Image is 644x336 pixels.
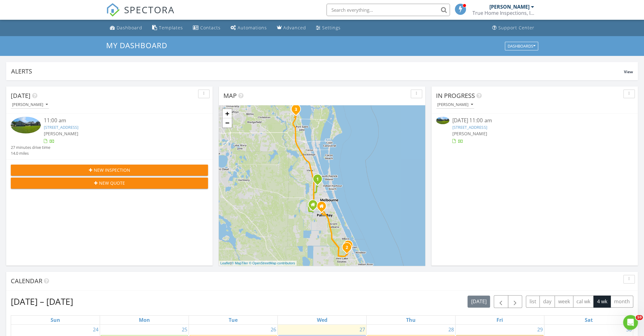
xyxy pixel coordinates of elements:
[610,296,633,308] button: month
[269,325,277,334] a: Go to August 26, 2025
[322,206,325,210] div: 596 Delmonico St NE, Palm Bay FL 32907
[228,22,269,34] a: Automations (Basic)
[295,107,297,112] i: 3
[573,296,594,308] button: cal wk
[11,117,41,133] img: 9321721%2Fcover_photos%2FtHcIQUE8Tlh08bgLBDXC%2Fsmall.jpg
[117,25,142,31] div: Dashboard
[316,177,319,182] i: 1
[526,296,540,308] button: list
[452,117,617,124] div: [DATE] 11:00 am
[12,103,48,107] div: [PERSON_NAME]
[452,124,487,130] a: [STREET_ADDRESS]
[49,316,61,324] a: Sunday
[219,261,297,266] div: |
[490,22,537,34] a: Support Center
[11,145,50,150] div: 27 minutes drive time
[536,325,544,334] a: Go to August 29, 2025
[447,325,455,334] a: Go to August 28, 2025
[200,25,221,31] div: Contacts
[222,118,232,128] a: Zoom out
[314,22,343,34] a: Settings
[11,295,73,308] h2: [DATE] – [DATE]
[346,246,348,250] i: 2
[94,167,130,173] span: New Inspection
[159,25,183,31] div: Templates
[358,325,366,334] a: Go to August 27, 2025
[315,316,328,324] a: Wednesday
[508,295,522,308] button: Next
[138,316,151,324] a: Monday
[106,3,120,17] img: The Best Home Inspection Software - Spectora
[190,22,223,34] a: Contacts
[436,117,449,124] img: 9321721%2Fcover_photos%2FtHcIQUE8Tlh08bgLBDXC%2Fsmall.jpg
[296,109,300,113] div: 1286 Little Oak Cir, Titusville, FL 32780
[436,117,633,144] a: [DATE] 11:00 am [STREET_ADDRESS] [PERSON_NAME]
[106,8,175,21] a: SPECTORA
[11,178,208,189] button: New Quote
[249,261,295,265] a: © OpenStreetMap contributors
[44,131,78,136] span: [PERSON_NAME]
[220,261,231,265] a: Leaflet
[274,22,309,34] a: Advanced
[322,25,341,31] div: Settings
[593,296,611,308] button: 4 wk
[99,180,125,186] span: New Quote
[231,261,248,265] a: © MapTiler
[505,42,538,50] button: Dashboards
[238,25,267,31] div: Automations
[222,109,232,118] a: Zoom in
[223,91,237,100] span: Map
[436,101,474,109] button: [PERSON_NAME]
[44,124,78,130] a: [STREET_ADDRESS]
[313,204,317,208] div: 1339 heberling st northwest, Palm Bay Florida 32907
[624,69,633,74] span: View
[508,44,535,48] div: Dashboards
[318,179,321,183] div: 3015 Gentle Breeze Ct, Melbourne, FL 32934
[181,325,189,334] a: Go to August 25, 2025
[452,131,487,136] span: [PERSON_NAME]
[326,4,450,16] input: Search everything...
[347,247,351,251] div: 1442 Tradewinds Way, Sebastian, FL 32958
[636,315,643,320] span: 10
[348,245,352,249] div: 679 Beard Ave, Sebastian, FL 32958
[539,296,555,308] button: day
[623,315,638,330] iframe: Intercom live chat
[489,4,530,10] div: [PERSON_NAME]
[227,316,239,324] a: Tuesday
[405,316,417,324] a: Thursday
[555,296,573,308] button: week
[437,103,473,107] div: [PERSON_NAME]
[11,67,624,75] div: Alerts
[494,295,508,308] button: Previous
[11,165,208,176] button: New Inspection
[107,22,145,34] a: Dashboard
[11,277,42,285] span: Calendar
[11,91,31,100] span: [DATE]
[92,325,100,334] a: Go to August 24, 2025
[106,40,167,50] span: My Dashboard
[11,150,50,156] div: 14.0 miles
[283,25,306,31] div: Advanced
[472,10,534,16] div: True Home Inspections, Inc
[495,316,504,324] a: Friday
[436,91,475,100] span: In Progress
[467,296,490,308] button: [DATE]
[583,316,594,324] a: Saturday
[150,22,185,34] a: Templates
[44,117,192,124] div: 11:00 am
[498,25,534,31] div: Support Center
[11,117,208,156] a: 11:00 am [STREET_ADDRESS] [PERSON_NAME] 27 minutes drive time 14.0 miles
[11,101,49,109] button: [PERSON_NAME]
[124,3,175,16] span: SPECTORA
